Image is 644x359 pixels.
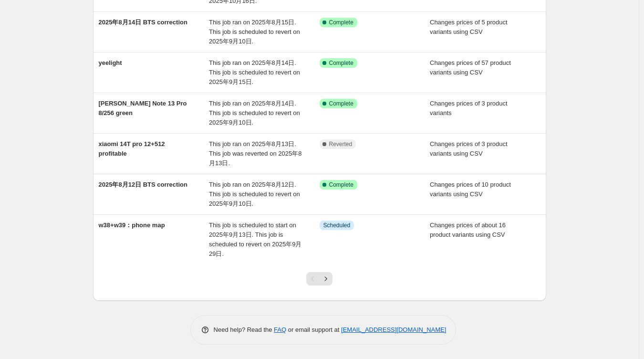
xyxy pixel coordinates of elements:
span: or email support at [286,326,341,333]
button: Next [319,272,332,285]
span: yeelight [99,59,122,66]
span: This job ran on 2025年8月14日. This job is scheduled to revert on 2025年9月10日. [209,100,300,126]
a: [EMAIL_ADDRESS][DOMAIN_NAME] [341,326,446,333]
span: 2025年8月14日 BTS correction [99,19,187,26]
span: Changes prices of 3 product variants using CSV [430,140,508,157]
span: 2025年8月12日 BTS correction [99,181,187,188]
span: Complete [329,100,353,107]
span: Complete [329,19,353,26]
span: Complete [329,59,353,67]
span: Changes prices of about 16 product variants using CSV [430,222,506,238]
nav: Pagination [306,272,332,285]
span: This job ran on 2025年8月13日. This job was reverted on 2025年8月13日. [209,140,301,167]
span: Changes prices of 57 product variants using CSV [430,59,511,76]
span: This job ran on 2025年8月12日. This job is scheduled to revert on 2025年9月10日. [209,181,300,207]
span: Changes prices of 10 product variants using CSV [430,181,511,198]
span: w38+w39：phone map [99,222,165,229]
a: FAQ [274,326,286,333]
span: Scheduled [323,222,351,229]
span: This job ran on 2025年8月15日. This job is scheduled to revert on 2025年9月10日. [209,19,300,45]
span: Reverted [329,140,353,148]
span: xiaomi 14T pro 12+512 profitable [99,140,165,157]
span: Complete [329,181,353,189]
span: Need help? Read the [214,326,274,333]
span: This job is scheduled to start on 2025年9月13日. This job is scheduled to revert on 2025年9月29日. [209,222,301,257]
span: Changes prices of 5 product variants using CSV [430,19,508,35]
span: This job ran on 2025年8月14日. This job is scheduled to revert on 2025年9月15日. [209,59,300,85]
span: Changes prices of 3 product variants [430,100,508,116]
span: [PERSON_NAME] Note 13 Pro 8/256 green [99,100,187,116]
